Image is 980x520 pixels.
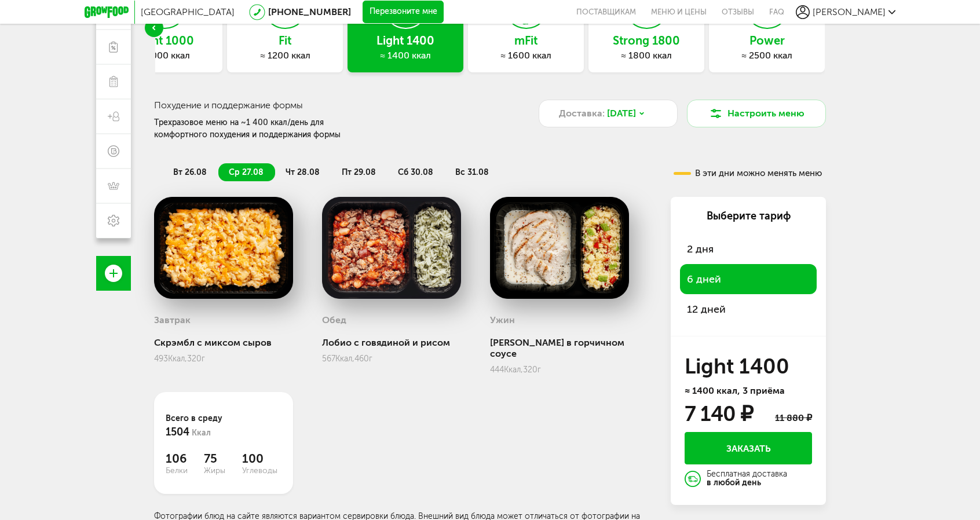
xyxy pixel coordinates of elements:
[168,354,187,364] span: Ккал,
[687,100,826,127] button: Настроить меню
[490,197,629,299] img: big_h3cTfTpIuWRXJaMB.png
[588,34,704,47] h3: Strong 1800
[455,167,489,177] span: вс 31.08
[286,167,320,177] span: чт 28.08
[204,452,242,466] span: 75
[687,243,714,255] span: 2 дня
[685,432,812,464] button: Заказать
[322,354,461,364] div: 567 460
[204,466,242,475] span: Жиры
[363,1,444,24] button: Перезвоните мне
[685,357,812,376] h3: Light 1400
[468,34,584,47] h3: mFit
[369,354,372,364] span: г
[813,6,886,17] span: [PERSON_NAME]
[607,107,636,120] span: [DATE]
[242,466,280,475] span: Углеводы
[335,354,354,364] span: Ккал,
[242,452,280,466] span: 100
[348,50,463,61] div: ≈ 1400 ккал
[322,337,461,348] div: Лобио с говядиной и рисом
[154,337,293,348] div: Скрэмбл с миксом сыров
[468,50,584,61] div: ≈ 1600 ккал
[709,34,825,47] h3: Power
[685,385,785,396] span: ≈ 1400 ккал, 3 приёма
[154,197,293,299] img: big_fO5N4WWqvRcL2cb8.png
[687,303,726,316] span: 12 дней
[173,167,207,177] span: вт 26.08
[537,365,541,375] span: г
[707,470,787,488] div: Бесплатная доставка
[229,167,264,177] span: ср 27.08
[398,167,433,177] span: сб 30.08
[348,34,463,47] h3: Light 1400
[166,412,281,440] div: Всего в среду
[559,107,605,120] span: Доставка:
[202,354,205,364] span: г
[322,197,461,299] img: big_nszqAz9D8aZMul6o.png
[166,466,204,475] span: Белки
[154,100,513,111] h3: Похудение и поддержание формы
[342,167,376,177] span: пт 29.08
[154,314,191,325] h3: Завтрак
[685,405,753,423] div: 7 140 ₽
[775,412,812,423] div: 11 880 ₽
[709,50,825,61] div: ≈ 2500 ккал
[227,50,343,61] div: ≈ 1200 ккал
[680,208,817,224] div: Выберите тариф
[707,478,761,488] strong: в любой день
[154,354,293,364] div: 493 320
[166,426,189,438] span: 1504
[490,365,652,375] div: 444 320
[322,314,346,325] h3: Обед
[227,34,343,47] h3: Fit
[192,428,211,438] span: Ккал
[145,19,163,37] div: Previous slide
[141,6,235,17] span: [GEOGRAPHIC_DATA]
[154,116,376,141] div: Трехразовое меню на ~1 400 ккал/день для комфортного похудения и поддержания формы
[490,337,652,359] div: [PERSON_NAME] в горчичном соусе
[687,273,721,285] span: 6 дней
[674,169,822,178] div: В эти дни можно менять меню
[166,452,204,466] span: 106
[107,50,222,61] div: ≈ 1000 ккал
[504,365,523,375] span: Ккал,
[588,50,704,61] div: ≈ 1800 ккал
[107,34,222,47] h3: Light 1000
[490,314,515,325] h3: Ужин
[268,6,351,17] a: [PHONE_NUMBER]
